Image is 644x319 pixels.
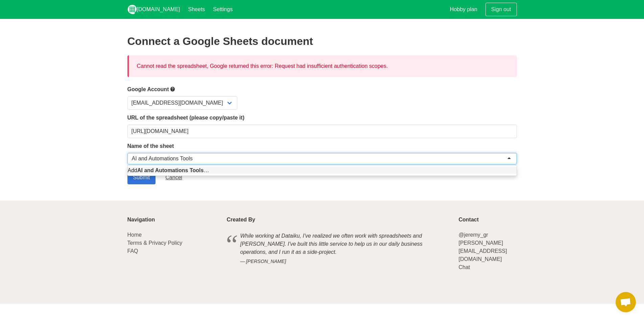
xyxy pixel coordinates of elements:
[485,3,517,16] a: Sign out
[127,35,517,47] h2: Connect a Google Sheets document
[127,142,517,150] label: Name of the sheet
[127,217,219,223] p: Navigation
[227,231,451,266] blockquote: While working at Dataiku, I've realized we often work with spreadsheets and [PERSON_NAME]. I've b...
[128,167,517,174] div: Add …
[127,232,142,238] a: Home
[127,114,517,122] label: URL of the spreadsheet (please copy/paste it)
[227,217,451,223] p: Created By
[240,258,437,265] cite: [PERSON_NAME]
[127,248,138,254] a: FAQ
[458,217,517,223] p: Contact
[127,125,517,138] input: Should start with https://docs.google.com/spreadsheets/d/
[127,171,156,184] input: Submit
[616,292,636,312] div: Open chat
[127,85,517,94] label: Google Account
[160,171,188,184] a: Cancel
[127,5,137,14] img: logo_v2_white.png
[458,232,488,238] a: @jeremy_gr
[127,240,183,246] a: Terms & Privacy Policy
[458,240,507,262] a: [PERSON_NAME][EMAIL_ADDRESS][DOMAIN_NAME]
[127,55,517,77] div: Cannot read the spreadsheet, Google returned this error: Request had insufficient authentication ...
[458,264,470,270] a: Chat
[137,167,204,173] strong: AI and Automations Tools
